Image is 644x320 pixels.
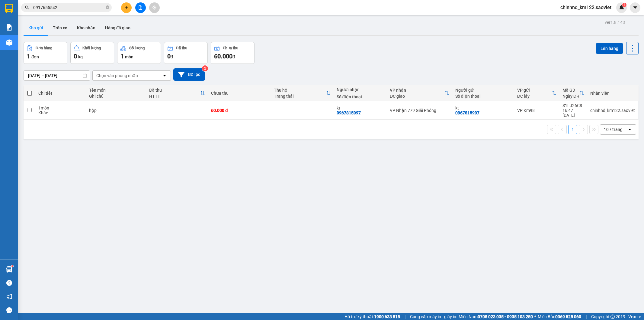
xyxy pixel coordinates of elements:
[36,46,52,50] div: Đơn hàng
[562,103,584,108] div: S1LJ26C8
[202,65,208,71] sup: 2
[623,3,625,7] span: 1
[538,313,581,320] span: Miền Bắc
[405,313,405,320] span: |
[24,71,90,80] input: Select a date range.
[271,85,334,101] th: Toggle SortBy
[167,53,171,60] span: 0
[74,53,77,60] span: 0
[100,21,135,35] button: Hàng đã giao
[630,2,640,13] button: caret-down
[562,108,584,118] div: 16:47 [DATE]
[556,4,616,11] span: chinhnd_km122.saoviet
[619,5,624,10] img: icon-new-feature
[6,39,12,46] img: warehouse-icon
[146,85,208,101] th: Toggle SortBy
[96,73,138,79] div: Chọn văn phòng nhận
[89,108,143,113] div: hộp
[106,5,109,11] span: close-circle
[633,5,638,10] span: caret-down
[120,53,124,60] span: 1
[455,110,479,115] div: 0967815997
[171,54,173,59] span: đ
[24,42,67,64] button: Đơn hàng1đơn
[337,110,361,115] div: 0967815997
[164,42,208,64] button: Đã thu0đ
[38,91,83,96] div: Chi tiết
[274,94,326,99] div: Trạng thái
[534,315,536,318] span: ⚪️
[135,2,146,13] button: file-add
[138,5,143,10] span: file-add
[596,43,623,54] button: Lên hàng
[374,314,400,319] strong: 1900 633 818
[232,54,235,59] span: đ
[70,42,114,64] button: Khối lượng0kg
[455,106,511,110] div: kt
[48,21,72,35] button: Trên xe
[214,53,232,60] span: 60.000
[390,108,449,113] div: VP Nhận 779 Giải Phóng
[125,54,133,59] span: món
[517,108,556,113] div: VP Km98
[610,315,615,319] span: copyright
[117,42,161,64] button: Số lượng1món
[33,4,104,11] input: Tìm tên, số ĐT hoặc mã đơn
[590,108,635,113] div: chinhnd_km122.saoviet
[517,94,552,99] div: ĐC lấy
[622,3,626,7] sup: 1
[559,85,587,101] th: Toggle SortBy
[604,126,623,132] div: 10 / trang
[555,314,581,319] strong: 0369 525 060
[562,94,579,99] div: Ngày ĐH
[82,46,101,50] div: Khối lượng
[211,91,268,96] div: Chưa thu
[149,88,200,93] div: Đã thu
[25,5,29,10] span: search
[478,314,533,319] strong: 0708 023 035 - 0935 103 250
[149,94,200,99] div: HTTT
[6,266,12,273] img: warehouse-icon
[517,88,552,93] div: VP gửi
[38,106,83,110] div: 1 món
[605,19,625,26] div: ver 1.8.143
[455,88,511,93] div: Người gửi
[152,5,156,10] span: aim
[38,110,83,115] div: Khác
[176,46,187,50] div: Đã thu
[455,94,511,99] div: Số điện thoại
[129,46,145,50] div: Số lượng
[149,2,160,13] button: aim
[11,265,13,267] sup: 1
[562,88,579,93] div: Mã GD
[106,5,109,9] span: close-circle
[162,73,167,78] svg: open
[274,88,326,93] div: Thu hộ
[337,94,384,99] div: Số điện thoại
[390,88,444,93] div: VP nhận
[390,94,444,99] div: ĐC giao
[410,313,457,320] span: Cung cấp máy in - giấy in:
[627,127,632,132] svg: open
[89,94,143,99] div: Ghi chú
[5,4,13,13] img: logo-vxr
[72,21,100,35] button: Kho nhận
[337,87,384,92] div: Người nhận
[121,2,132,13] button: plus
[24,21,48,35] button: Kho gửi
[6,280,12,286] span: question-circle
[568,125,577,134] button: 1
[173,68,205,81] button: Bộ lọc
[387,85,452,101] th: Toggle SortBy
[6,294,12,299] span: notification
[211,108,268,113] div: 60.000 đ
[78,54,83,59] span: kg
[89,88,143,93] div: Tên món
[337,106,384,110] div: kt
[223,46,238,50] div: Chưa thu
[6,24,12,31] img: solution-icon
[211,42,255,64] button: Chưa thu60.000đ
[590,91,635,96] div: Nhân viên
[6,307,12,313] span: message
[31,54,39,59] span: đơn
